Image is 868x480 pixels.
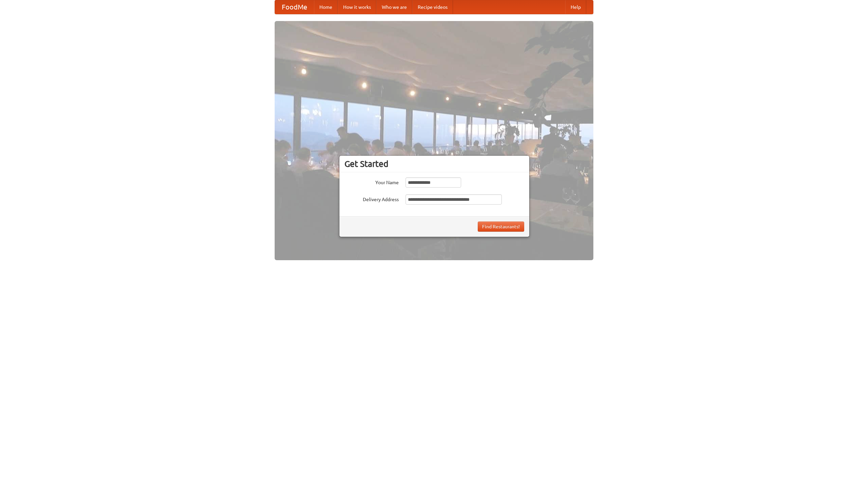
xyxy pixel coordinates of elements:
a: How it works [338,0,376,14]
a: Recipe videos [412,0,453,14]
label: Your Name [344,177,399,186]
h3: Get Started [344,159,524,169]
a: Home [314,0,338,14]
a: Help [565,0,586,14]
a: FoodMe [275,0,314,14]
label: Delivery Address [344,194,399,203]
a: Who we are [376,0,412,14]
button: Find Restaurants! [478,222,524,232]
